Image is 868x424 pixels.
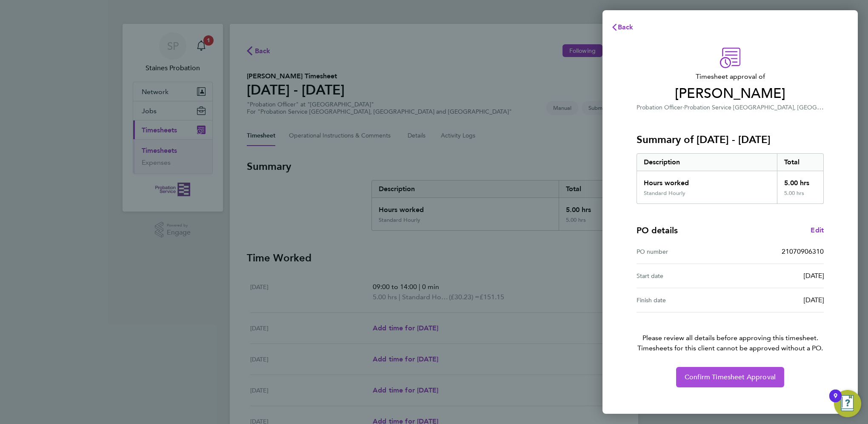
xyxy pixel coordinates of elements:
span: Probation Officer [637,104,682,111]
div: Start date [637,271,730,281]
button: Confirm Timesheet Approval [676,367,784,387]
span: 21070906310 [782,247,824,255]
button: Back [602,19,642,36]
button: Open Resource Center, 9 new notifications [834,390,861,417]
span: [PERSON_NAME] [637,85,824,102]
h3: Summary of [DATE] - [DATE] [637,133,824,146]
span: Back [618,23,634,31]
div: Finish date [637,295,730,305]
div: Standard Hourly [644,190,685,197]
div: 9 [834,396,837,407]
div: [DATE] [730,271,824,281]
div: 5.00 hrs [777,190,824,203]
h4: PO details [637,224,678,236]
span: Timesheet approval of [637,72,824,82]
div: 5.00 hrs [777,171,824,190]
div: [DATE] [730,295,824,305]
div: Total [777,154,824,171]
div: PO number [637,246,730,257]
span: · [682,104,684,111]
span: Timesheets for this client cannot be approved without a PO. [626,343,834,353]
div: Summary of 18 - 24 Aug 2025 [637,153,824,204]
span: Edit [811,226,824,234]
a: Edit [811,225,824,235]
div: Hours worked [637,171,777,190]
p: Please review all details before approving this timesheet. [626,312,834,353]
div: Description [637,154,777,171]
span: Confirm Timesheet Approval [685,373,776,381]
